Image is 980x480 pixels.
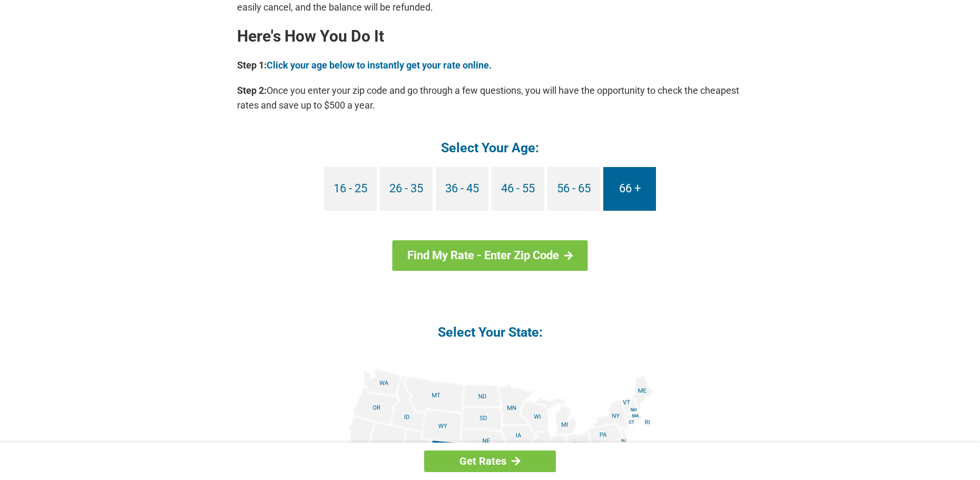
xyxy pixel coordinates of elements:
a: Click your age below to instantly get your rate online. [267,60,492,71]
a: 36 - 45 [436,167,488,211]
a: 26 - 35 [380,167,433,211]
a: 66 + [603,167,656,211]
a: 56 - 65 [547,167,600,211]
a: Find My Rate - Enter Zip Code [393,240,588,271]
b: Step 2: [237,85,267,96]
a: 16 - 25 [324,167,377,211]
a: 46 - 55 [492,167,544,211]
h4: Select Your State: [237,324,743,341]
h4: Select Your Age: [237,139,743,156]
p: Once you enter your zip code and go through a few questions, you will have the opportunity to che... [237,83,743,113]
h2: Here's How You Do It [237,28,743,45]
b: Step 1: [237,60,267,71]
a: Get Rates [424,450,556,472]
